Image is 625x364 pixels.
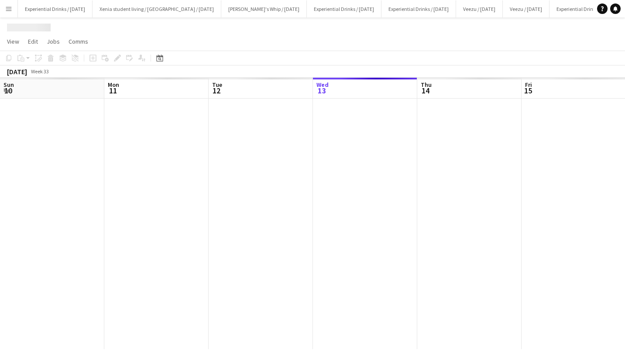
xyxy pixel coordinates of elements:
[3,36,23,47] a: View
[212,81,222,89] span: Tue
[211,86,222,96] span: 12
[106,86,119,96] span: 11
[315,86,329,96] span: 13
[69,38,88,45] span: Comms
[24,36,41,47] a: Edit
[7,67,27,76] div: [DATE]
[381,0,456,17] button: Experiential Drinks / [DATE]
[47,38,60,45] span: Jobs
[525,81,532,89] span: Fri
[503,0,549,17] button: Veezu / [DATE]
[456,0,503,17] button: Veezu / [DATE]
[419,86,432,96] span: 14
[221,0,307,17] button: [PERSON_NAME]'s Whip / [DATE]
[65,36,92,47] a: Comms
[93,0,221,17] button: Xenia student living / [GEOGRAPHIC_DATA] / [DATE]
[524,86,532,96] span: 15
[2,86,14,96] span: 10
[29,68,51,75] span: Week 33
[316,81,329,89] span: Wed
[549,0,624,17] button: Experiential Drinks / [DATE]
[28,38,38,45] span: Edit
[7,38,19,45] span: View
[43,36,63,47] a: Jobs
[108,81,119,89] span: Mon
[307,0,381,17] button: Experiential Drinks / [DATE]
[3,81,14,89] span: Sun
[18,0,93,17] button: Experiential Drinks / [DATE]
[421,81,432,89] span: Thu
